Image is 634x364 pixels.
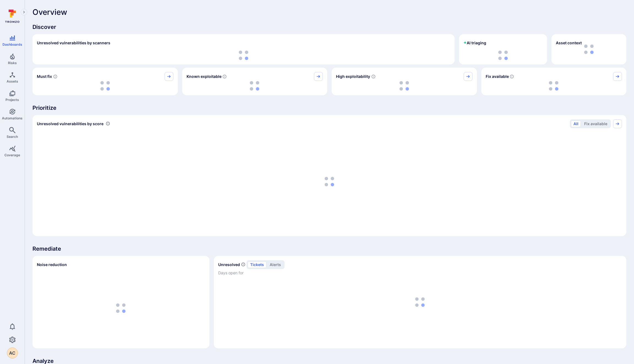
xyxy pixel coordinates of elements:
[32,68,178,95] div: Must fix
[37,81,173,91] div: loading spinner
[6,98,19,102] span: Projects
[336,81,472,91] div: loading spinner
[22,10,26,15] i: Expand navigation menu
[486,74,509,79] span: Fix available
[37,51,450,60] div: loading spinner
[571,121,581,127] button: All
[2,116,23,120] span: Automations
[241,262,245,267] span: Number of unresolved items by priority and days open
[7,347,18,358] div: Abraham Cain
[37,262,67,267] span: Noise reduction
[7,79,18,83] span: Assets
[32,245,626,253] span: Remediate
[2,42,22,46] span: Dashboards
[182,68,327,95] div: Known exploitable
[463,51,543,60] div: loading spinner
[218,270,622,276] span: Days open for
[549,81,558,91] img: Loading...
[248,261,266,268] button: tickets
[510,74,514,79] svg: Vulnerabilities with fix available
[32,104,626,112] span: Prioritize
[267,261,283,268] button: alerts
[463,40,486,46] h2: AI triaging
[486,81,622,91] div: loading spinner
[53,74,58,79] svg: Risk score >=40 , missed SLA
[498,51,508,60] img: Loading...
[582,121,610,127] button: Fix available
[481,68,627,95] div: Fix available
[37,74,52,79] span: Must fix
[21,9,27,15] button: Expand navigation menu
[7,135,18,139] span: Search
[106,121,110,127] div: Number of vulnerabilities in status 'Open' 'Triaged' and 'In process' grouped by score
[325,177,334,186] img: Loading...
[37,121,103,127] span: Unresolved vulnerabilities by score
[250,81,259,91] img: Loading...
[218,262,240,267] h2: Unresolved
[4,153,20,157] span: Coverage
[371,74,376,79] svg: EPSS score ≥ 0.7
[222,74,227,79] svg: Confirmed exploitable by KEV
[116,303,125,313] img: Loading...
[32,8,67,17] span: Overview
[37,272,205,344] div: loading spinner
[8,61,17,65] span: Risks
[100,81,110,91] img: Loading...
[556,40,582,46] span: Asset context
[37,40,110,46] h2: Unresolved vulnerabilities by scanners
[400,81,409,91] img: Loading...
[187,81,323,91] div: loading spinner
[7,347,18,358] button: AC
[37,132,622,232] div: loading spinner
[32,23,626,31] span: Discover
[239,51,248,60] img: Loading...
[332,68,477,95] div: High exploitability
[187,74,222,79] span: Known exploitable
[336,74,370,79] span: High exploitability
